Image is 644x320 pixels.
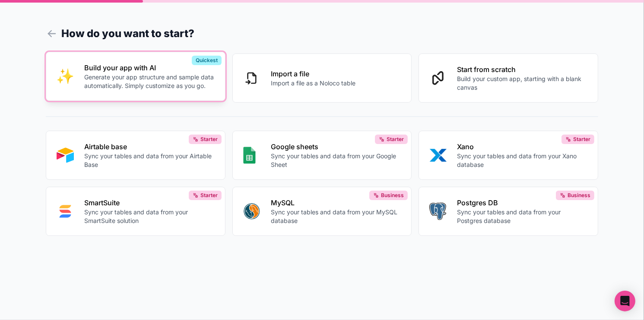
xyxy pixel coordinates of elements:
p: Sync your tables and data from your Xano database [457,152,587,169]
span: Business [568,192,590,199]
button: Import a fileImport a file as a Noloco table [232,53,412,103]
span: Starter [387,136,404,143]
img: AIRTABLE [57,147,74,164]
p: Google sheets [271,141,401,152]
p: Start from scratch [457,64,587,75]
p: Sync your tables and data from your SmartSuite solution [84,208,215,225]
p: Airtable base [84,141,215,152]
img: POSTGRES [429,203,446,220]
img: INTERNAL_WITH_AI [57,68,74,85]
span: Business [381,192,404,199]
p: Import a file [271,69,355,79]
h1: How do you want to start? [46,26,598,41]
button: SMART_SUITESmartSuiteSync your tables and data from your SmartSuite solutionStarter [46,187,225,236]
span: Starter [200,192,218,199]
button: AIRTABLEAirtable baseSync your tables and data from your Airtable BaseStarter [46,131,225,180]
div: Open Intercom Messenger [615,291,635,311]
img: SMART_SUITE [57,203,74,220]
p: Build your app with AI [84,63,215,73]
button: XANOXanoSync your tables and data from your Xano databaseStarter [419,131,598,180]
button: Start from scratchBuild your custom app, starting with a blank canvas [419,53,598,103]
img: XANO [429,147,447,164]
p: Sync your tables and data from your MySQL database [271,208,401,225]
span: Starter [200,136,218,143]
p: MySQL [271,198,401,208]
p: Import a file as a Noloco table [271,79,355,88]
p: Postgres DB [457,198,587,208]
div: Quickest [192,56,222,65]
button: MYSQLMySQLSync your tables and data from your MySQL databaseBusiness [232,187,412,236]
p: Sync your tables and data from your Airtable Base [84,152,215,169]
img: MYSQL [243,203,260,220]
p: Generate your app structure and sample data automatically. Simply customize as you go. [84,73,215,90]
span: Starter [573,136,590,143]
p: Sync your tables and data from your Postgres database [457,208,587,225]
button: GOOGLE_SHEETSGoogle sheetsSync your tables and data from your Google SheetStarter [232,131,412,180]
button: POSTGRESPostgres DBSync your tables and data from your Postgres databaseBusiness [419,187,598,236]
button: INTERNAL_WITH_AIBuild your app with AIGenerate your app structure and sample data automatically. ... [46,52,225,101]
p: Build your custom app, starting with a blank canvas [457,75,587,92]
p: SmartSuite [84,198,215,208]
p: Xano [457,141,587,152]
img: GOOGLE_SHEETS [243,147,256,164]
p: Sync your tables and data from your Google Sheet [271,152,401,169]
